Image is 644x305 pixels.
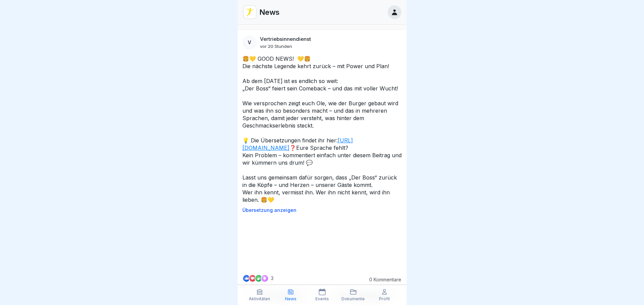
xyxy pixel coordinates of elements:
[260,36,311,42] p: Vertriebsinnendienst
[242,55,402,203] p: 🍔💛 GOOD NEWS! 💛🍔 Die nächste Legende kehrt zurück – mit Power und Plan! Ab dem [DATE] ist es endl...
[242,207,402,213] p: Übersetzung anzeigen
[285,297,296,301] p: News
[243,6,256,19] img: vd4jgc378hxa8p7qw0fvrl7x.png
[341,297,365,301] p: Dokumente
[315,297,329,301] p: Events
[271,276,273,281] p: 3
[242,35,257,50] div: V
[379,297,390,301] p: Profil
[249,297,270,301] p: Aktivitäten
[364,277,401,282] p: 0 Kommentare
[260,44,292,49] p: vor 20 Stunden
[259,8,280,17] p: News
